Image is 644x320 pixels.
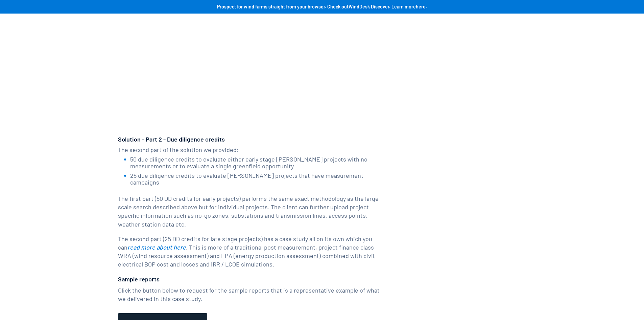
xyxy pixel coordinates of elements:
strong: . [426,4,427,9]
p: Click the button below to request for the sample reports that is a representative example of what... [118,286,382,303]
strong: Prospect for wind farms straight from your browser. Check out [217,4,349,9]
p: Solution - Part 2 - Due diligence credits [118,135,225,144]
a: WindDesk Discover [349,4,389,9]
p: Sample reports [118,275,160,283]
div: 25 due diligence credits to evaluate [PERSON_NAME] projects that have measurement campaigns [130,172,382,186]
a: read more about here [127,243,186,251]
a: here [416,4,426,9]
div: 50 due diligence credits to evaluate either early stage [PERSON_NAME] projects with no measuremen... [130,156,382,169]
p: The second part (25 DD credits for late stage projects) has a case study all on its own which you... [118,235,382,269]
p: The first part (50 DD credits for early projects) performs the same exact methodology as the larg... [118,194,382,229]
div: The second part of the solution we provided: [118,146,382,153]
strong: . Learn more [389,4,416,9]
